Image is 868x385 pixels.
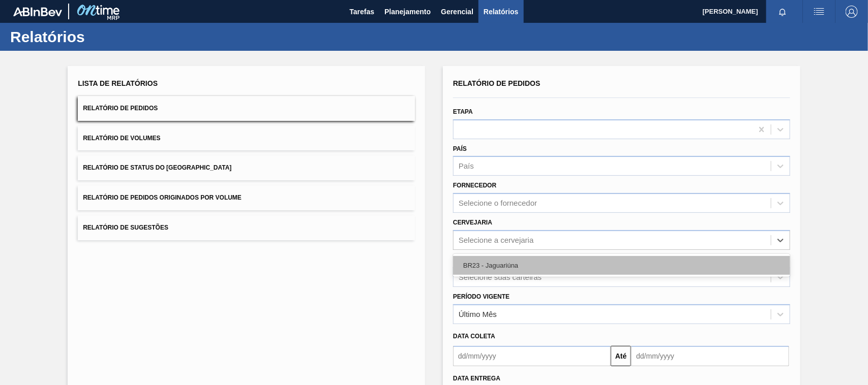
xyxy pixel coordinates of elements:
span: Relatório de Pedidos [453,79,541,87]
span: Relatórios [484,6,518,18]
div: Selecione o fornecedor [459,199,537,208]
button: Relatório de Sugestões [78,215,415,240]
span: Data coleta [453,333,495,340]
div: País [459,162,474,171]
span: Gerencial [441,6,473,18]
input: dd/mm/yyyy [631,346,789,366]
span: Data entrega [453,375,500,382]
span: Lista de Relatórios [78,79,158,87]
span: Relatório de Pedidos Originados por Volume [83,194,242,201]
div: Selecione suas carteiras [459,273,542,281]
label: Fornecedor [453,182,496,189]
button: Notificações [766,5,799,19]
div: Último Mês [459,310,497,318]
span: Tarefas [349,6,374,18]
label: Etapa [453,108,473,115]
button: Relatório de Pedidos [78,96,415,121]
span: Relatório de Status do [GEOGRAPHIC_DATA] [83,164,231,171]
div: Selecione a cervejaria [459,236,534,244]
button: Relatório de Volumes [78,126,415,151]
img: TNhmsLtSVTkK8tSr43FrP2fwEKptu5GPRR3wAAAABJRU5ErkJggg== [13,7,62,16]
button: Até [611,346,631,366]
input: dd/mm/yyyy [453,346,611,366]
span: Relatório de Pedidos [83,105,158,112]
label: País [453,145,467,152]
label: Cervejaria [453,219,492,226]
button: Relatório de Status do [GEOGRAPHIC_DATA] [78,155,415,180]
span: Relatório de Sugestões [83,224,168,231]
img: Logout [846,6,858,18]
div: BR23 - Jaguariúna [453,256,790,275]
label: Período Vigente [453,293,510,300]
h1: Relatórios [10,31,191,43]
span: Planejamento [384,6,431,18]
button: Relatório de Pedidos Originados por Volume [78,185,415,210]
img: userActions [813,6,825,18]
span: Relatório de Volumes [83,135,160,142]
